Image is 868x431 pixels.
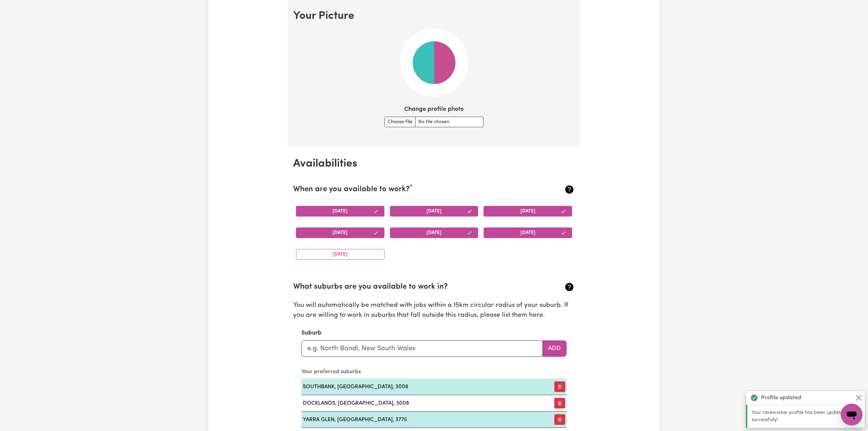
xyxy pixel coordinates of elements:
[390,206,478,217] button: [DATE]
[293,185,528,194] h2: When are you available to work?
[301,365,567,379] caption: Your preferred suburbs
[404,105,464,114] label: Change profile photo
[855,394,863,402] button: Close
[301,329,322,338] label: Suburb
[400,28,468,97] img: Your default profile image
[484,227,572,238] button: [DATE]
[301,395,537,412] td: DOCKLANDS, [GEOGRAPHIC_DATA], 3008
[301,412,537,428] td: YARRA GLEN, [GEOGRAPHIC_DATA], 3775
[293,283,528,292] h2: What suburbs are you available to work in?
[293,301,575,321] p: You will automatically be matched with jobs within a 15km circular radius of your suburb. If you ...
[296,227,384,238] button: [DATE]
[751,409,861,424] p: Your careworker profile has been updated successfully!
[554,414,565,425] button: Remove preferred suburb
[296,206,384,217] button: [DATE]
[554,381,565,392] button: Remove preferred suburb
[301,340,543,357] input: e.g. North Bondi, New South Wales
[293,157,575,170] h2: Availabilities
[301,379,537,395] td: SOUTHBANK, [GEOGRAPHIC_DATA], 3006
[484,206,572,217] button: [DATE]
[542,340,567,357] button: Add to preferred suburbs
[554,398,565,408] button: Remove preferred suburb
[841,404,863,426] iframe: Button to launch messaging window
[296,249,384,260] button: [DATE]
[390,227,478,238] button: [DATE]
[761,394,801,402] strong: Profile updated
[293,10,575,23] h2: Your Picture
